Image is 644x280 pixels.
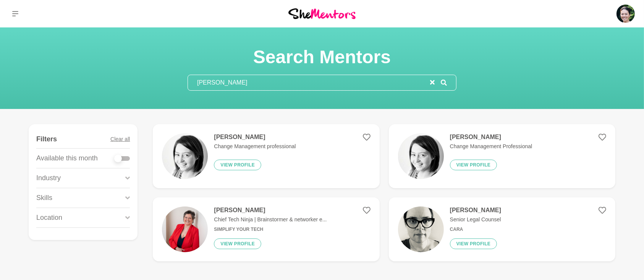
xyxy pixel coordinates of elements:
button: Clear all [110,130,130,148]
img: 9cfc33315f107580231b610d13381e2d4472f591-200x200.jpg [162,133,208,179]
button: View profile [214,160,261,170]
p: Industry [36,173,61,183]
h4: [PERSON_NAME] [214,133,296,141]
p: Change Management professional [214,142,296,150]
a: [PERSON_NAME]Chief Tech Ninja | Brainstormer & networker e...Simplify Your TechView profile [153,197,379,261]
a: [PERSON_NAME]Change Management professionalView profile [153,124,379,188]
img: 9cfa8c135402f08928d767c6860aafc781b8963f-768x1024.jpg [398,206,444,252]
p: Change Management Professional [450,142,532,150]
p: Available this month [36,153,98,163]
input: Search mentors [188,75,430,90]
p: Chief Tech Ninja | Brainstormer & networker e... [214,216,327,224]
button: View profile [214,238,261,249]
h6: Simplify Your Tech [214,227,327,232]
h4: [PERSON_NAME] [450,206,501,214]
h1: Search Mentors [188,46,456,69]
a: [PERSON_NAME]Change Management ProfessionalView profile [389,124,615,188]
p: Skills [36,193,52,203]
button: View profile [450,238,497,249]
h4: [PERSON_NAME] [214,206,327,214]
h4: Filters [36,135,57,144]
h4: [PERSON_NAME] [450,133,532,141]
img: Roselynn Unson [616,5,635,23]
img: fe8fdd9d18928f97b08b8a2f50e28f709503b6c5-2996x2000.jpg [162,206,208,252]
button: View profile [450,160,497,170]
p: Location [36,213,62,223]
img: She Mentors Logo [288,8,356,19]
a: [PERSON_NAME]Senior Legal CounselCaraView profile [389,197,615,261]
img: 9cfc33315f107580231b610d13381e2d4472f591-200x200.jpg [398,133,444,179]
h6: Cara [450,227,501,232]
p: Senior Legal Counsel [450,216,501,224]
